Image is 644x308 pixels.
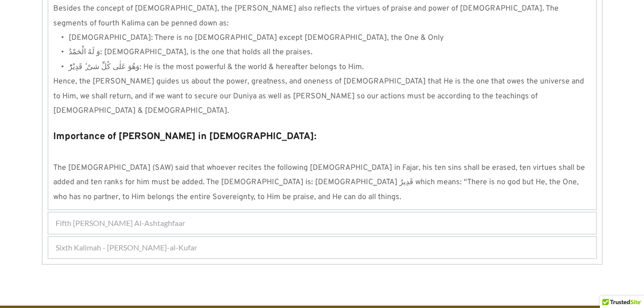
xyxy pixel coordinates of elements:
strong: Importance of [PERSON_NAME] in [DEMOGRAPHIC_DATA]: [53,130,316,143]
span: Sixth Kalimah - [PERSON_NAME]-al-Kufar [56,242,197,253]
span: Fifth [PERSON_NAME] Al-Ashtaghfaar [56,217,185,229]
span: [DEMOGRAPHIC_DATA]: There is no [DEMOGRAPHIC_DATA] except [DEMOGRAPHIC_DATA], the One & Only [69,33,444,43]
span: وَهُوَ عَلٰى كُلِّ شیْ ٍٔ قَدِیْرٌؕ: He is the most powerful & the world & hereafter belongs to Him. [69,62,364,72]
span: وَ لَهُ الْحَمْدُ: [DEMOGRAPHIC_DATA], is the one that holds all the praises. [69,47,313,57]
span: Hence, the [PERSON_NAME] guides us about the power, greatness, and oneness of [DEMOGRAPHIC_DATA] ... [53,77,586,116]
span: The [DEMOGRAPHIC_DATA] (SAW) said that whoever recites the following [DEMOGRAPHIC_DATA] in Fajar,... [53,163,587,202]
span: Besides the concept of [DEMOGRAPHIC_DATA], the [PERSON_NAME] also reflects the virtues of praise ... [53,4,561,28]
